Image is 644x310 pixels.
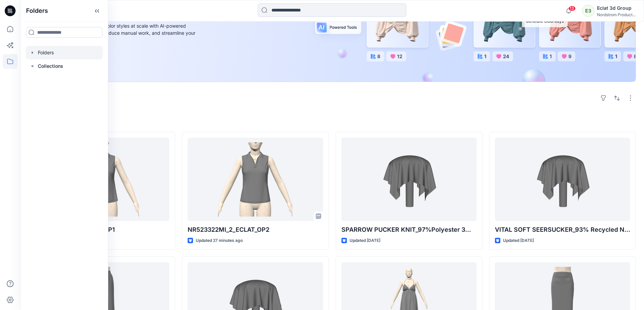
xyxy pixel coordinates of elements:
[597,12,636,17] div: Nordstrom Product...
[28,117,636,125] h4: Styles
[45,52,197,65] a: Discover more
[196,237,243,244] p: Updated 27 minutes ago
[38,62,63,70] p: Collections
[188,138,323,221] a: NR523322MI_2_ECLAT_OP2
[188,225,323,234] p: NR523322MI_2_ECLAT_OP2
[568,6,576,11] span: 13
[341,138,477,221] a: SPARROW PUCKER KNIT_97%Polyester 3%Spandex_440gsm_23019
[503,237,534,244] p: Updated [DATE]
[45,22,197,44] div: Explore ideas faster and recolor styles at scale with AI-powered tools that boost creativity, red...
[582,5,594,17] div: E3
[350,237,380,244] p: Updated [DATE]
[597,4,636,12] div: Eclat 3d Group
[341,225,477,234] p: SPARROW PUCKER KNIT_97%Polyester 3%Spandex_440gsm_23019
[495,225,630,234] p: VITAL SOFT SEERSUCKER_93% Recycled Nylon, 7% Spandex_100gsm_C32823-Q
[495,138,630,221] a: VITAL SOFT SEERSUCKER_93% Recycled Nylon, 7% Spandex_100gsm_C32823-Q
